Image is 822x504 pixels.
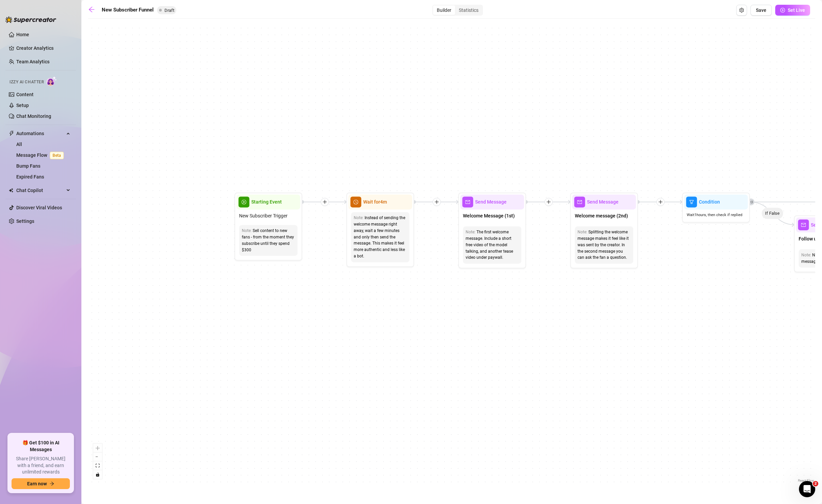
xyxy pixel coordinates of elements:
span: arrow-right [50,481,54,486]
button: Save Flow [750,5,772,16]
a: Setup [16,103,29,108]
g: Edge from fafa4a40-c2a5-4d97-bea9-e86bdc2e3dd7 to a6dfedf9-ba65-4b72-8f37-e1bfbae51f59 [750,202,795,225]
a: arrow-left [88,6,98,14]
div: The first welcome message. Include a short free video of the model talking, and another tease vid... [466,229,518,261]
span: Draft [164,8,174,13]
span: Condition [699,198,720,206]
div: play-circleStarting EventNew Subscriber TriggerNote:Sell content to new fans - from the moment th... [234,192,302,260]
div: Instead of sending the welcome message right away, wait a few minutes and only then send the mess... [354,215,407,259]
span: clock-circle [350,196,361,207]
span: Starting Event [251,198,282,206]
a: React Flow attribution [798,479,814,482]
div: mailSend MessageWelcome Message (1st)Note:The first welcome message. Include a short free video o... [458,192,526,268]
a: All [16,142,22,147]
button: fit view [93,461,102,470]
div: clock-circleWait for4mNote:Instead of sending the welcome message right away, wait a few minutes ... [346,192,414,267]
span: Earn now [27,481,47,486]
iframe: Intercom live chat [799,481,815,497]
span: play-circle [780,8,785,13]
span: plus [434,199,439,204]
span: Welcome message (2nd) [575,212,628,219]
span: plus [658,199,663,204]
span: Send Message [587,198,619,206]
div: Splitting the welcome message makes it feel like it was sent by the creator. In the second messag... [578,229,630,261]
img: logo-BBDzfeDw.svg [5,16,56,23]
span: Share [PERSON_NAME] with a friend, and earn unlimited rewards [12,456,70,476]
span: mail [574,196,585,207]
span: New Subscriber Trigger [239,212,288,219]
div: Statistics [455,5,482,15]
a: Bump Fans [16,163,40,169]
strong: New Subscriber Funnel [102,7,154,13]
span: filter [686,196,697,207]
button: toggle interactivity [93,470,102,479]
span: arrow-left [88,6,95,13]
div: segmented control [432,5,483,16]
div: mailSend MessageWelcome message (2nd)Note:Splitting the welcome message makes it feel like it was... [570,192,638,268]
div: React Flow controls [93,444,102,479]
span: mail [798,219,809,230]
span: thunderbolt [9,131,14,136]
button: Set Live [775,5,810,16]
span: play-circle [238,196,249,207]
a: Creator Analytics [16,43,71,54]
button: zoom out [93,453,102,461]
span: Wait 1 hours, then check if replied [687,212,742,218]
span: Save [756,7,766,13]
button: Open Exit Rules [736,5,747,16]
span: Chat Copilot [16,185,64,196]
img: Chat Copilot [9,188,13,193]
span: Automations [16,128,64,139]
span: setting [739,8,744,13]
span: Beta [50,152,64,159]
div: Sell content to new fans - from the moment they subscribe until they spend $300 [242,228,295,253]
span: retweet [749,201,753,204]
span: mail [462,196,473,207]
span: Izzy AI Chatter [9,79,44,85]
img: AI Chatter [46,76,57,86]
a: Expired Fans [16,174,44,180]
span: plus [546,199,551,204]
a: Message FlowBeta [16,152,66,158]
span: Send Message [475,198,507,206]
button: Earn nowarrow-right [12,478,70,489]
span: plus [322,199,327,204]
span: 🎁 Get $100 in AI Messages [12,440,70,453]
a: Settings [16,218,34,224]
a: Home [16,32,29,37]
div: Builder [433,5,455,15]
a: Team Analytics [16,59,50,64]
span: Set Live [788,7,805,13]
span: Welcome Message (1st) [463,212,515,219]
span: 2 [813,481,818,486]
a: Content [16,92,34,97]
div: filterConditionWait1hours, then check if replied [682,192,750,223]
a: Discover Viral Videos [16,205,62,210]
a: Chat Monitoring [16,113,51,119]
span: Wait for 4m [363,198,387,206]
